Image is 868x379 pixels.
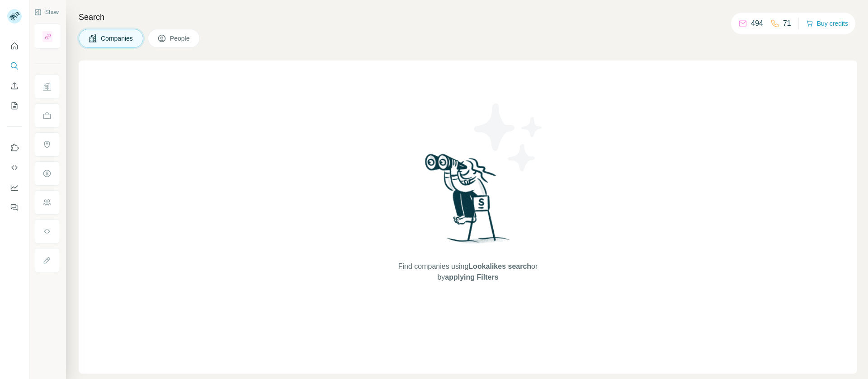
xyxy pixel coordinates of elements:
button: Use Surfe API [7,159,22,176]
span: Lookalikes search [468,262,531,270]
p: 71 [783,18,791,29]
button: Dashboard [7,179,22,196]
span: Companies [101,34,134,43]
button: Search [7,58,22,74]
button: My lists [7,98,22,114]
img: Surfe Illustration - Stars [468,97,549,178]
span: Find companies using or by [396,261,540,283]
button: Quick start [7,38,22,54]
span: applying Filters [445,273,498,281]
button: Show [28,5,65,19]
button: Buy credits [806,17,848,30]
button: Enrich CSV [7,78,22,94]
img: Surfe Illustration - Woman searching with binoculars [421,151,515,252]
button: Use Surfe on LinkedIn [7,140,22,156]
p: 494 [751,18,763,29]
button: Feedback [7,199,22,215]
span: People [170,34,191,43]
h4: Search [79,11,857,23]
